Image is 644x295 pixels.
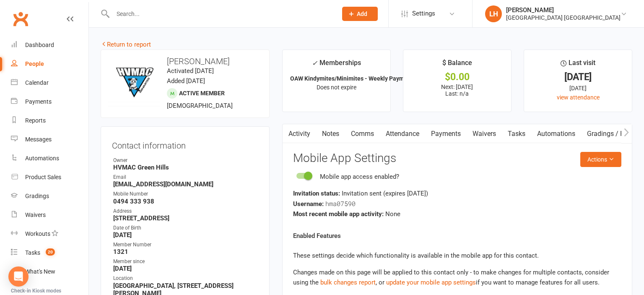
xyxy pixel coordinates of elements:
img: image1757887142.png [108,57,160,109]
div: Dashboard [25,42,54,48]
div: Date of Birth [113,224,258,232]
div: Workouts [25,230,50,237]
a: Activity [283,124,316,144]
a: Workouts [11,225,88,243]
a: Waivers [467,124,502,144]
time: Added [DATE] [167,77,205,85]
span: Active member [179,90,225,97]
div: Mobile Number [113,190,258,198]
a: People [11,55,88,73]
div: Last visit [561,57,595,73]
p: Next: [DATE] Last: n/a [411,84,504,97]
div: Reports [25,117,46,124]
div: Memberships [312,57,361,73]
div: LH [485,5,502,22]
label: Enabled Features [293,231,341,241]
div: Email [113,173,258,181]
strong: [DATE] [113,265,258,272]
a: Product Sales [11,168,88,187]
div: Invitation sent [293,188,621,198]
a: Return to report [101,41,151,48]
a: Tasks [502,124,531,144]
a: Gradings [11,187,88,206]
div: [GEOGRAPHIC_DATA] [GEOGRAPHIC_DATA] [506,14,621,21]
div: Member Number [113,241,258,249]
strong: [DATE] [113,231,258,239]
a: view attendance [557,94,600,101]
a: Automations [531,124,581,144]
a: bulk changes report [320,279,376,286]
a: Payments [11,92,88,111]
a: Attendance [380,124,425,144]
button: Add [342,7,378,21]
a: Messages [11,130,88,149]
span: Add [357,10,367,17]
input: Search... [110,8,331,20]
div: [PERSON_NAME] [506,6,621,14]
div: $0.00 [411,73,504,81]
strong: 1321 [113,248,258,256]
div: Address [113,207,258,215]
h3: Mobile App Settings [293,152,621,165]
div: [DATE] [532,73,624,81]
a: Comms [345,124,380,144]
i: ✓ [312,59,317,67]
div: Waivers [25,211,46,218]
strong: 0494 333 938 [113,198,258,205]
a: What's New [11,262,88,281]
div: Tasks [25,249,40,256]
strong: HVMAC Green Hills [113,164,258,171]
a: Dashboard [11,36,88,55]
span: Does not expire [317,84,356,91]
span: , or [320,279,386,286]
div: Messages [25,136,52,143]
div: Location [113,274,258,282]
span: 20 [46,248,55,256]
div: People [25,60,44,67]
a: Payments [425,124,467,144]
a: Reports [11,111,88,130]
div: Changes made on this page will be applied to this contact only - to make changes for multiple con... [293,267,621,287]
strong: OAW Kindymites/Minimites - Weekly Payment [290,75,413,82]
div: What's New [25,268,55,275]
a: Clubworx [10,8,31,29]
span: (expires [DATE] ) [383,190,428,197]
strong: [EMAIL_ADDRESS][DOMAIN_NAME] [113,180,258,188]
div: Gradings [25,193,49,199]
span: hma07590 [325,199,356,208]
div: Product Sales [25,174,61,180]
strong: Most recent mobile app activity: [293,210,384,218]
a: Automations [11,149,88,168]
div: Automations [25,155,59,162]
span: [DEMOGRAPHIC_DATA] [167,102,233,110]
strong: [STREET_ADDRESS] [113,214,258,222]
h3: Contact information [112,138,258,150]
div: Payments [25,98,52,105]
a: Waivers [11,206,88,225]
button: Actions [580,152,621,167]
strong: Invitation status: [293,190,340,197]
div: Member since [113,258,258,266]
strong: Username: [293,200,324,208]
a: Notes [316,124,345,144]
div: $ Balance [442,57,472,73]
div: Owner [113,157,258,164]
div: Calendar [25,79,49,86]
time: Activated [DATE] [167,67,214,75]
a: Calendar [11,73,88,92]
div: Open Intercom Messenger [8,266,29,287]
span: None [385,210,400,218]
a: Tasks 20 [11,243,88,262]
div: Mobile app access enabled? [320,172,399,182]
p: These settings decide which functionality is available in the mobile app for this contact. [293,251,621,261]
a: update your mobile app settings [386,279,476,286]
h3: [PERSON_NAME] [108,57,262,66]
span: Settings [412,4,435,23]
div: [DATE] [532,84,624,93]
